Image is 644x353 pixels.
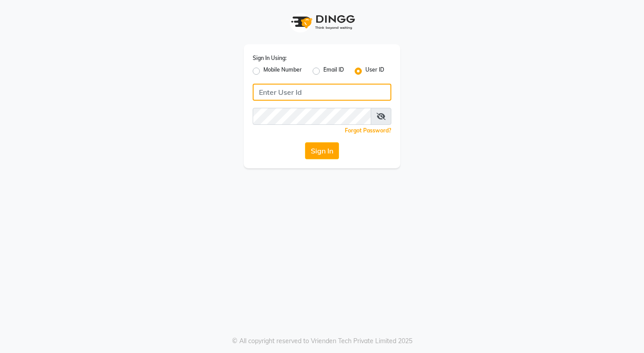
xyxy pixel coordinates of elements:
label: Sign In Using: [253,54,287,62]
img: logo1.svg [286,9,358,35]
label: Email ID [323,66,344,77]
button: Sign In [305,142,339,159]
label: Mobile Number [263,66,302,77]
label: User ID [365,66,384,77]
input: Username [253,84,391,101]
input: Username [253,108,371,125]
a: Forgot Password? [345,127,391,134]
